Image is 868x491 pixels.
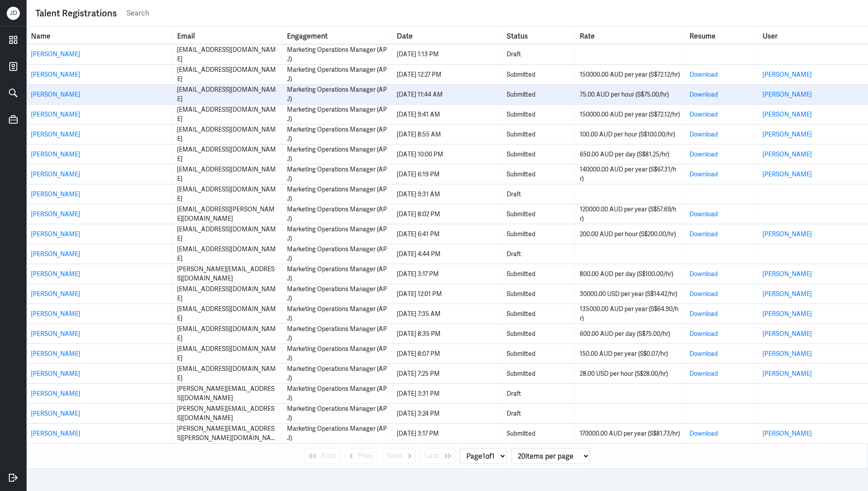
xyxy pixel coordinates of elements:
a: [PERSON_NAME] [763,370,812,378]
a: Download [690,270,718,278]
td: Email [173,244,283,264]
div: Marketing Operations Manager (APJ) [287,205,387,223]
td: Engagement [283,105,392,124]
div: [EMAIL_ADDRESS][DOMAIN_NAME] [177,125,278,144]
td: Resume [685,324,758,343]
th: Resume [685,27,758,44]
td: Date [392,85,502,104]
td: User [758,304,868,323]
a: Download [690,330,718,338]
div: 150.00 AUD per year (S$0.07/hr) [580,349,680,359]
a: [PERSON_NAME] [31,90,80,98]
td: User [758,85,868,104]
td: User [758,204,868,224]
td: Date [392,44,502,64]
div: [DATE] 6:41 PM [397,230,497,239]
a: Download [690,150,718,158]
a: [PERSON_NAME] [763,429,812,437]
td: User [758,264,868,284]
td: Date [392,344,502,363]
div: Marketing Operations Manager (APJ) [287,324,387,343]
td: Name [27,404,173,423]
div: Marketing Operations Manager (APJ) [287,85,387,104]
td: User [758,184,868,204]
div: 650.00 AUD per day (S$81.25/hr) [580,150,680,159]
td: Name [27,384,173,403]
td: Date [392,324,502,343]
td: Engagement [283,244,392,264]
td: Email [173,304,283,323]
div: [DATE] 9:41 AM [397,110,497,119]
div: [DATE] 8:07 PM [397,349,497,359]
td: Name [27,125,173,144]
div: [DATE] 12:27 PM [397,70,497,79]
a: Download [690,290,718,298]
td: Engagement [283,324,392,343]
td: Email [173,364,283,383]
td: Date [392,125,502,144]
div: [EMAIL_ADDRESS][DOMAIN_NAME] [177,284,278,303]
td: Status [502,65,575,84]
td: Engagement [283,404,392,423]
td: Rate [575,204,685,224]
div: 200.00 AUD per hour (S$200.00/hr) [580,230,680,239]
td: Name [27,184,173,204]
a: [PERSON_NAME] [763,350,812,358]
div: Marketing Operations Manager (APJ) [287,245,387,263]
div: Marketing Operations Manager (APJ) [287,65,387,84]
div: Submitted [507,70,570,79]
div: Marketing Operations Manager (APJ) [287,165,387,183]
td: Email [173,204,283,224]
th: Toggle SortBy [575,27,685,44]
th: Toggle SortBy [502,27,575,44]
td: User [758,105,868,124]
td: Rate [575,244,685,264]
div: Submitted [507,309,570,319]
td: Status [502,144,575,164]
span: Prev [358,451,373,461]
td: Status [502,164,575,184]
td: Rate [575,364,685,383]
td: Name [27,324,173,343]
td: Name [27,44,173,64]
div: [EMAIL_ADDRESS][DOMAIN_NAME] [177,145,278,164]
a: Download [690,110,718,118]
td: Rate [575,85,685,104]
td: User [758,244,868,264]
a: [PERSON_NAME] [31,310,80,318]
td: Email [173,65,283,84]
td: Engagement [283,204,392,224]
div: 100.00 AUD per hour (S$100.00/hr) [580,130,680,139]
td: User [758,384,868,403]
div: 30000.00 USD per year (S$14.42/hr) [580,289,680,299]
td: Status [502,204,575,224]
td: Rate [575,125,685,144]
td: Resume [685,164,758,184]
a: [PERSON_NAME] [763,70,812,78]
div: Talent Registrations [35,7,117,20]
div: Submitted [507,130,570,139]
td: Status [502,44,575,64]
div: Draft [507,190,570,199]
div: Submitted [507,210,570,219]
td: User [758,284,868,304]
a: [PERSON_NAME] [763,90,812,98]
a: [PERSON_NAME] [31,270,80,278]
td: User [758,65,868,84]
td: Engagement [283,164,392,184]
td: Rate [575,224,685,244]
div: Submitted [507,170,570,179]
td: Resume [685,85,758,104]
div: [EMAIL_ADDRESS][DOMAIN_NAME] [177,225,278,243]
td: Rate [575,304,685,323]
td: Status [502,184,575,204]
td: Status [502,244,575,264]
td: Email [173,105,283,124]
td: Engagement [283,224,392,244]
td: Rate [575,264,685,284]
td: Engagement [283,44,392,64]
td: Status [502,344,575,363]
div: [DATE] 4:44 PM [397,249,497,259]
td: Resume [685,204,758,224]
td: Resume [685,364,758,383]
